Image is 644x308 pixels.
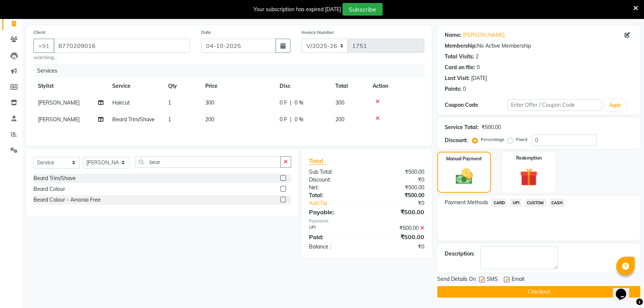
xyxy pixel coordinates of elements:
[112,116,155,123] span: Beard Trim/Shave
[33,54,190,61] small: searching...
[335,99,344,106] span: 300
[368,78,424,94] th: Action
[510,199,522,207] span: UPI
[476,53,479,61] div: 2
[33,185,65,193] div: Beard Colour
[38,116,80,123] span: [PERSON_NAME]
[450,167,478,186] img: _cash.svg
[613,278,637,301] iframe: chat widget
[463,31,505,39] a: [PERSON_NAME]
[33,39,54,53] button: +91
[367,192,430,199] div: ₹500.00
[477,64,480,71] div: 0
[516,136,527,143] label: Fixed
[205,99,214,106] span: 300
[303,184,367,192] div: Net:
[33,29,45,36] label: Client
[445,101,508,109] div: Coupon Code
[303,224,367,232] div: UPI
[445,250,474,258] div: Description:
[54,39,190,53] input: Search by Name/Mobile/Email/Code
[303,192,367,199] div: Total:
[445,74,470,82] div: Last Visit:
[335,116,344,123] span: 200
[463,85,466,93] div: 0
[205,116,214,123] span: 200
[33,78,108,94] th: Stylist
[201,78,275,94] th: Price
[275,78,331,94] th: Disc
[367,176,430,184] div: ₹0
[367,232,430,241] div: ₹500.00
[331,78,368,94] th: Total
[302,29,334,36] label: Invoice Number
[303,232,367,241] div: Paid:
[112,99,130,106] span: Haircut
[445,199,488,206] span: Payment Methods
[445,123,479,131] div: Service Total:
[201,29,211,36] label: Date
[446,155,482,162] label: Manual Payment
[491,199,507,207] span: CARD
[367,224,430,232] div: ₹500.00
[471,74,487,82] div: [DATE]
[514,166,543,188] img: _gift.svg
[481,136,505,143] label: Percentage
[135,156,281,168] input: Search or Scan
[605,100,626,111] button: Apply
[280,116,287,123] span: 0 F
[445,53,474,61] div: Total Visits:
[33,196,101,204] div: Beard Colour - Amonia Free
[487,275,498,285] span: SMS
[168,116,171,123] span: 1
[525,199,546,207] span: CUSTOM
[38,99,80,106] span: [PERSON_NAME]
[309,218,425,224] div: Payments
[254,6,341,13] div: Your subscription has expired [DATE]
[108,78,164,94] th: Service
[377,199,430,207] div: ₹0
[290,99,292,107] span: |
[294,99,303,107] span: 0 %
[303,199,377,207] a: Add Tip
[168,99,171,106] span: 1
[437,286,640,298] button: Checkout
[508,99,602,111] input: Enter Offer / Coupon Code
[516,155,542,161] label: Redemption
[367,243,430,251] div: ₹0
[303,208,367,216] div: Payable:
[303,176,367,184] div: Discount:
[367,184,430,192] div: ₹500.00
[342,3,383,16] button: Subscribe
[482,123,501,131] div: ₹500.00
[445,64,475,71] div: Card on file:
[309,157,326,165] span: Total
[512,275,524,285] span: Email
[290,116,292,123] span: |
[445,42,633,50] div: No Active Membership
[437,275,476,285] span: Send Details On
[367,208,430,216] div: ₹500.00
[34,64,430,78] div: Services
[294,116,303,123] span: 0 %
[549,199,565,207] span: CASH
[445,42,477,50] div: Membership:
[445,137,468,144] div: Discount:
[280,99,287,107] span: 0 F
[164,78,201,94] th: Qty
[445,85,461,93] div: Points:
[367,168,430,176] div: ₹500.00
[33,174,76,182] div: Beard Trim/Shave
[445,31,461,39] div: Name:
[303,243,367,251] div: Balance :
[303,168,367,176] div: Sub Total:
